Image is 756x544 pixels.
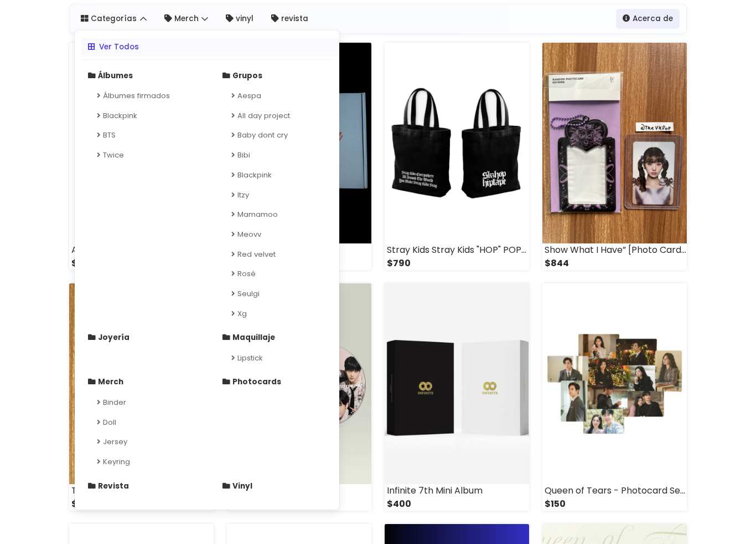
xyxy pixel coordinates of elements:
div: $400 [385,497,529,511]
div: Infinite 7th Mini Album [385,484,529,497]
a: Baby dont cry [214,125,335,145]
strong: Merch [98,377,123,387]
a: Álbumes [79,66,200,86]
a: Itzy [214,185,335,205]
div: $150 [542,497,687,511]
a: Álbumes firmados [79,86,200,106]
a: Seulgi [214,284,335,304]
a: BTS [79,125,200,145]
a: revista [265,9,315,29]
strong: Grupos [232,70,262,81]
div: Queen of Tears - Photocard Set [POP-UP Store Official MD] [542,484,687,497]
strong: Revista [98,481,129,491]
strong: Vinyl [232,481,252,491]
strong: Álbumes [98,70,133,81]
div: $1,366 [69,497,214,511]
a: Aespa: Character Photo Card - 2025 Live Tour Synk Parallel Line Encore Winter $528 [69,43,214,270]
a: Meovv [214,225,335,245]
a: TripleS Nakyoung Firma $1,366 [69,283,214,511]
a: Blackpink [79,106,200,126]
div: $528 [69,257,214,270]
a: Blackpink [214,165,335,185]
div: $844 [542,257,687,270]
a: Ver Todos [81,38,346,57]
div: Aespa: Character Photo Card - 2025 Live Tour Synk Parallel Line Encore Winter [69,243,214,257]
strong: Photocards [232,377,281,387]
a: Rosé [214,264,335,284]
img: small_1754287238319.jpeg [69,43,214,243]
a: Revista [79,476,200,496]
a: Categorías [74,9,153,29]
a: All day project [214,106,335,126]
a: Keyring [79,452,200,472]
strong: Joyería [98,332,130,343]
a: Xg [214,304,335,324]
strong: Maquillaje [232,332,275,343]
a: Stray Kids Stray Kids "HOP" POP-UP Tote Bag $790 [385,43,529,270]
a: Lipstick [214,348,335,368]
a: Twice [79,145,200,165]
div: TripleS Nakyoung Firma [69,484,214,497]
img: small_1754280919608.jpeg [542,283,687,484]
a: Joyería [79,328,200,348]
a: Queen of Tears - Photocard Set [POP-UP Store Official MD] $150 [542,283,687,511]
div: Categorías [74,30,340,510]
a: Bibi [214,145,335,165]
a: Acerca de [616,9,680,29]
a: Aespa [214,86,335,106]
a: Vinyl [214,476,335,496]
a: Binder [79,393,200,413]
a: Merch [79,372,200,392]
img: small_1754285835596.webp [385,43,529,243]
img: small_1754285249948.png [69,283,214,484]
a: Infinite 7th Mini Album $400 [385,283,529,511]
div: $790 [385,257,529,270]
img: small_1754281931399.jpeg [385,283,529,484]
a: Grupos [214,66,335,86]
div: Stray Kids Stray Kids "HOP" POP-UP Tote Bag [385,243,529,257]
a: Merch [158,9,215,29]
img: small_1754285442530.jpeg [542,43,687,243]
a: Red velvet [214,245,335,265]
a: Maquillaje [214,328,335,348]
a: Mamamoo [214,205,335,225]
a: Doll [79,413,200,433]
a: Jersey [79,432,200,452]
a: Photocards [214,372,335,392]
a: Show What I Have” [Photo Card Keyring] [PERSON_NAME] $844 [542,43,687,270]
div: Show What I Have” [Photo Card Keyring] [PERSON_NAME] [542,243,687,257]
a: vinyl [219,9,260,29]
